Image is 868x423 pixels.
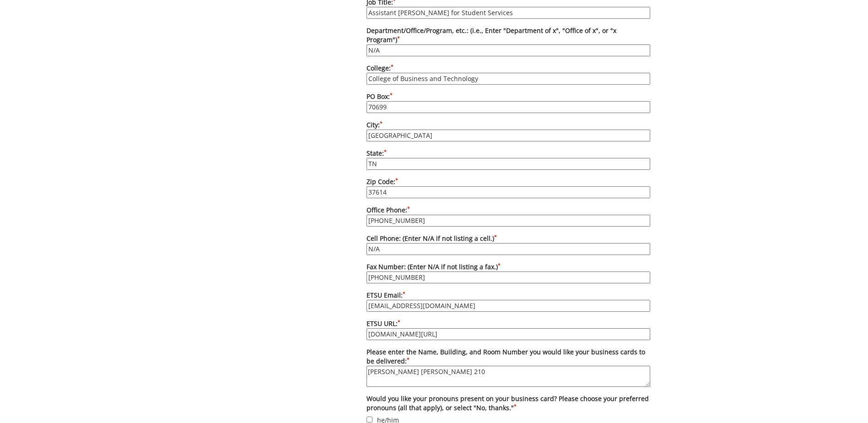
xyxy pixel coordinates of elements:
label: Zip Code: [367,177,650,198]
input: College:* [367,73,650,85]
input: Zip Code:* [367,186,650,198]
input: Fax Number: (Enter N/A if not listing a fax.)* [367,271,650,283]
input: City:* [367,130,650,141]
label: Office Phone: [367,206,650,227]
label: ETSU URL: [367,319,650,340]
label: City: [367,120,650,141]
input: ETSU Email:* [367,300,650,312]
label: ETSU Email: [367,291,650,312]
input: State:* [367,158,650,170]
label: PO Box: [367,92,650,113]
textarea: Please enter the Name, Building, and Room Number you would like your business cards to be deliver... [367,366,650,387]
label: Please enter the Name, Building, and Room Number you would like your business cards to be delivered: [367,347,650,387]
label: Fax Number: (Enter N/A if not listing a fax.) [367,262,650,283]
input: Office Phone:* [367,215,650,227]
input: Department/Office/Program, etc.: (i.e., Enter "Department of x", "Office of x", or "x Program")* [367,44,650,56]
input: PO Box:* [367,101,650,113]
input: ETSU URL:* [367,328,650,340]
label: Department/Office/Program, etc.: (i.e., Enter "Department of x", "Office of x", or "x Program") [367,26,650,56]
label: Would you like your pronouns present on your business card? Please choose your preferred pronouns... [367,394,650,412]
input: he/him [367,417,372,423]
label: Cell Phone: (Enter N/A if not listing a cell.) [367,234,650,255]
input: Job Title:* [367,7,650,19]
label: State: [367,149,650,170]
label: College: [367,64,650,85]
input: Cell Phone: (Enter N/A if not listing a cell.)* [367,243,650,255]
